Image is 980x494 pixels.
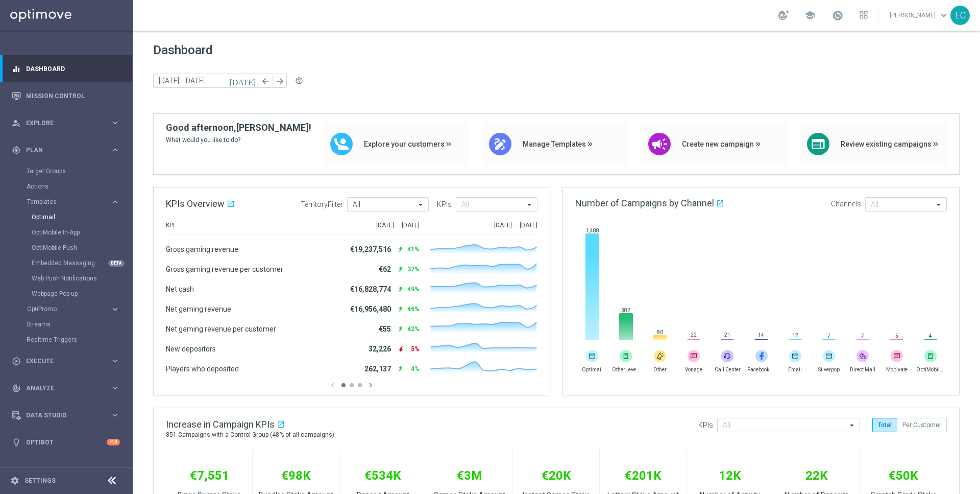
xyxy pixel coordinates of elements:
[110,197,120,207] i: keyboard_arrow_right
[32,225,132,240] div: OptiMobile In-App
[12,119,110,128] div: Explore
[26,385,110,391] span: Analyze
[27,332,132,347] div: Realtime Triggers
[32,271,132,286] div: Web Push Notifications
[11,65,120,73] button: equalizer Dashboard
[27,305,120,313] button: OptiPromo keyboard_arrow_right
[12,438,21,447] i: lightbulb
[110,356,120,366] i: keyboard_arrow_right
[26,120,110,126] span: Explore
[32,286,132,301] div: Webpage Pop-up
[32,274,106,283] a: Web Push Notifications
[27,320,106,328] a: Streams
[32,244,106,252] a: OptiMobile Push
[27,301,132,317] div: OptiPromo
[27,179,132,194] div: Actions
[26,55,120,82] a: Dashboard
[32,255,132,271] div: Embedded Messaging
[12,384,110,393] div: Analyze
[12,357,21,366] i: play_circle_outline
[27,317,132,332] div: Streams
[12,146,21,155] i: gps_fixed
[11,146,120,154] button: gps_fixed Plan keyboard_arrow_right
[26,82,120,109] a: Mission Control
[12,429,120,456] div: Optibot
[108,260,125,267] div: BETA
[110,118,120,128] i: keyboard_arrow_right
[950,6,970,25] div: EC
[27,306,110,312] div: OptiPromo
[804,10,816,21] span: school
[938,10,949,21] span: keyboard_arrow_down
[27,182,106,191] a: Actions
[11,384,120,392] button: track_changes Analyze keyboard_arrow_right
[12,64,21,74] i: equalizer
[10,476,19,485] i: settings
[110,383,120,393] i: keyboard_arrow_right
[32,240,132,255] div: OptiMobile Push
[12,384,21,393] i: track_changes
[12,82,120,109] div: Mission Control
[27,198,120,206] button: Templates keyboard_arrow_right
[26,412,110,418] span: Data Studio
[27,336,106,344] a: Realtime Triggers
[32,259,106,267] a: Embedded Messaging
[12,119,21,128] i: person_search
[12,357,110,366] div: Execute
[32,228,106,237] a: OptiMobile In-App
[27,194,132,301] div: Templates
[107,439,120,445] div: +10
[27,306,100,312] span: OptiPromo
[110,304,120,314] i: keyboard_arrow_right
[32,213,106,221] a: Optimail
[110,145,120,155] i: keyboard_arrow_right
[11,92,120,100] button: Mission Control
[27,167,106,175] a: Target Groups
[11,119,120,127] button: person_search Explore keyboard_arrow_right
[32,290,106,298] a: Webpage Pop-up
[11,357,120,365] button: play_circle_outline Execute keyboard_arrow_right
[110,410,120,420] i: keyboard_arrow_right
[27,199,100,205] span: Templates
[12,55,120,82] div: Dashboard
[12,411,110,420] div: Data Studio
[12,146,110,155] div: Plan
[24,478,56,484] a: Settings
[32,209,132,225] div: Optimail
[26,358,110,364] span: Execute
[26,429,107,456] a: Optibot
[11,438,120,446] button: lightbulb Optibot +10
[26,147,110,153] span: Plan
[889,8,950,23] a: [PERSON_NAME]keyboard_arrow_down
[27,199,110,205] div: Templates
[11,411,120,419] button: Data Studio keyboard_arrow_right
[27,163,132,179] div: Target Groups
